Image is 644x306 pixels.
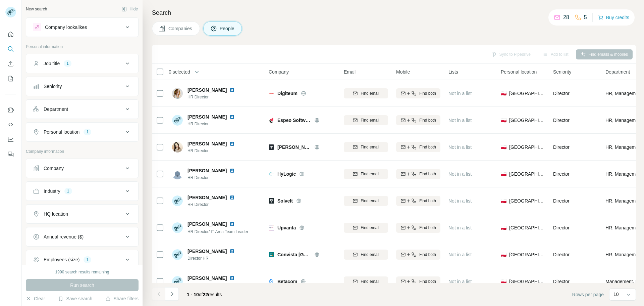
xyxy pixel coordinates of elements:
[26,252,138,268] button: Employees (size)1
[169,69,190,75] span: 0 selected
[277,198,293,204] span: SolveIt
[26,160,138,176] button: Company
[269,118,274,123] img: Logo of Espeo Software
[187,114,227,120] span: [PERSON_NAME]
[165,287,179,301] button: Navigate to next page
[448,69,458,75] span: Lists
[45,24,87,31] div: Company lookalikes
[26,124,138,140] button: Personal location1
[448,225,472,230] span: Not in a list
[396,115,440,125] button: Find both
[419,225,436,231] span: Find both
[396,196,440,206] button: Find both
[229,168,235,173] img: LinkedIn logo
[64,188,72,194] div: 1
[172,195,183,206] img: Avatar
[509,278,545,285] span: [GEOGRAPHIC_DATA]
[58,295,92,302] button: Save search
[220,25,235,32] span: People
[229,275,235,281] img: LinkedIn logo
[5,43,16,55] button: Search
[26,295,45,302] button: Clear
[105,295,139,302] button: Share filters
[44,129,79,135] div: Personal location
[501,171,506,177] span: 🇵🇱
[448,91,472,96] span: Not in a list
[553,69,571,75] span: Seniority
[553,198,570,204] span: Director
[509,171,545,177] span: [GEOGRAPHIC_DATA]
[396,169,440,179] button: Find both
[396,276,440,287] button: Find both
[361,144,379,150] span: Find email
[26,44,139,50] p: Personal information
[361,90,379,96] span: Find email
[172,169,183,179] img: Avatar
[344,276,388,287] button: Find email
[396,88,440,98] button: Find both
[396,223,440,233] button: Find both
[44,211,68,217] div: HQ location
[396,250,440,260] button: Find both
[501,251,506,258] span: 🇵🇱
[229,195,235,200] img: LinkedIn logo
[26,6,47,12] div: New search
[509,224,545,231] span: [GEOGRAPHIC_DATA]
[229,221,235,227] img: LinkedIn logo
[269,144,274,150] img: Logo of Cherish DEV
[605,198,642,204] span: HR, Management
[605,69,630,75] span: Department
[361,198,379,204] span: Find email
[396,142,440,152] button: Find both
[605,90,642,97] span: HR, Management
[553,279,570,284] span: Director
[187,229,248,234] span: HR Director/ IT Area Team Leader
[26,55,138,72] button: Job title1
[509,117,545,124] span: [GEOGRAPHIC_DATA]
[187,167,227,174] span: [PERSON_NAME]
[5,148,16,160] button: Feedback
[277,144,311,150] span: [PERSON_NAME]
[501,224,506,231] span: 🇵🇱
[419,171,436,177] span: Find both
[44,233,84,240] div: Annual revenue ($)
[44,83,62,90] div: Seniority
[344,88,388,98] button: Find email
[396,69,410,75] span: Mobile
[187,148,243,154] span: HR Director
[187,175,243,181] span: HR Director
[584,13,587,21] p: 5
[187,255,243,261] span: Director HR
[187,87,227,93] span: [PERSON_NAME]
[26,101,138,117] button: Department
[84,129,91,135] div: 1
[344,169,388,179] button: Find email
[187,94,243,100] span: HR Director
[501,278,506,285] span: 🇵🇱
[172,249,183,260] img: Avatar
[361,171,379,177] span: Find email
[187,221,227,227] span: [PERSON_NAME]
[84,257,91,263] div: 1
[187,202,243,208] span: HR Director
[344,142,388,152] button: Find email
[269,91,274,96] img: Logo of Digiteum
[5,28,16,40] button: Quick start
[553,118,570,123] span: Director
[419,90,436,96] span: Find both
[172,276,183,287] img: Avatar
[26,183,138,199] button: Industry1
[187,194,227,201] span: [PERSON_NAME]
[572,291,604,298] span: Rows per page
[277,117,311,124] span: Espeo Software
[269,198,274,204] img: Logo of SolveIt
[44,165,64,172] div: Company
[229,141,235,146] img: LinkedIn logo
[229,249,235,254] img: LinkedIn logo
[187,141,227,146] span: [PERSON_NAME]
[26,148,139,155] p: Company information
[361,278,379,285] span: Find email
[509,251,545,258] span: [GEOGRAPHIC_DATA]
[553,171,570,177] span: Director
[509,198,545,204] span: [GEOGRAPHIC_DATA]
